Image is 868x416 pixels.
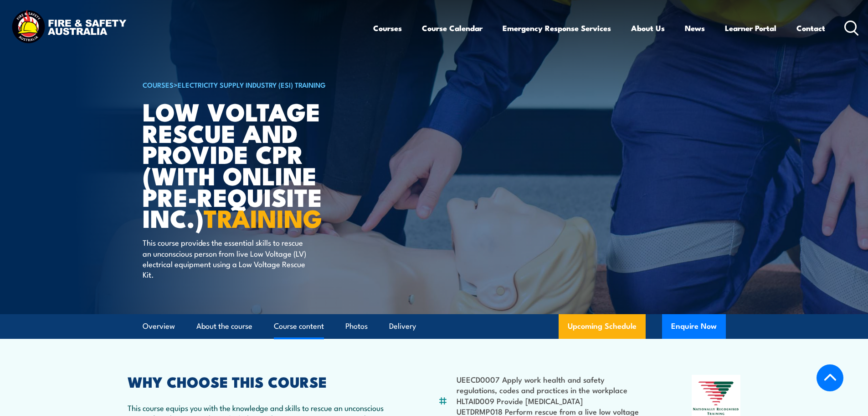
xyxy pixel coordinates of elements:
a: Learner Portal [725,16,776,40]
a: Delivery [389,314,416,338]
a: Upcoming Schedule [559,314,646,339]
a: Course content [274,314,324,338]
a: News [685,16,705,40]
li: HLTAID009 Provide [MEDICAL_DATA] [457,395,647,406]
a: Course Calendar [422,16,483,40]
li: UEECD0007 Apply work health and safety regulations, codes and practices in the workplace [457,374,647,395]
button: Enquire Now [662,314,726,339]
h6: > [143,79,368,90]
h2: WHY CHOOSE THIS COURSE [128,375,394,388]
p: This course provides the essential skills to rescue an unconscious person from live Low Voltage (... [143,237,309,280]
h1: Low Voltage Rescue and Provide CPR (with online Pre-requisite inc.) [143,100,368,228]
a: Photos [345,314,368,338]
a: Emergency Response Services [503,16,611,40]
strong: TRAINING [204,198,322,236]
a: COURSES [143,79,174,90]
a: About Us [631,16,665,40]
a: About the course [196,314,252,338]
a: Electricity Supply Industry (ESI) Training [178,79,326,90]
a: Contact [796,16,825,40]
a: Courses [373,16,402,40]
a: Overview [143,314,175,338]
